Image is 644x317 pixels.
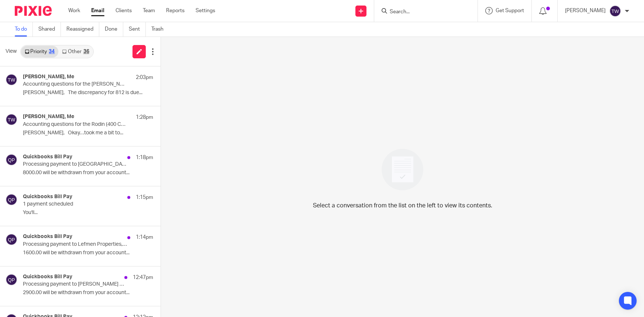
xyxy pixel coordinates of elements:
p: 2900.00 will be withdrawn from your account... [23,290,153,296]
a: Reassigned [66,22,99,37]
p: [PERSON_NAME] [565,7,606,14]
div: 34 [49,49,55,54]
p: 1:14pm [136,234,153,241]
a: Trash [151,22,169,37]
a: Settings [196,7,215,14]
a: Done [105,22,123,37]
input: Search [389,9,455,15]
span: Get Support [496,8,524,13]
p: Select a conversation from the list on the left to view its contents. [313,201,492,210]
img: svg%3E [6,274,17,286]
h4: Quickbooks Bill Pay [23,274,72,280]
img: svg%3E [6,194,17,206]
p: 1:18pm [136,154,153,161]
h4: Quickbooks Bill Pay [23,154,72,160]
p: 1:28pm [136,114,153,121]
p: [PERSON_NAME], Okay…took me a bit to... [23,130,153,136]
h4: Quickbooks Bill Pay [23,234,72,240]
p: Processing payment to [GEOGRAPHIC_DATA] 3404 LLC [23,161,127,168]
a: Clients [116,7,132,14]
a: Priority34 [21,46,58,58]
p: You'll... [23,210,153,216]
p: 1 payment scheduled [23,201,127,207]
img: Pixie [15,6,52,16]
a: Sent [129,22,146,37]
p: Processing payment to [PERSON_NAME] Street 810 LLC [23,281,127,287]
img: svg%3E [609,5,621,17]
div: 36 [83,49,89,54]
img: svg%3E [6,234,17,245]
p: Accounting questions for the Rodin (400 Crestview) [23,121,127,128]
p: Processing payment to Lefmen Properties, LLC [23,241,127,248]
p: 1:15pm [136,194,153,201]
a: Shared [38,22,61,37]
a: Reports [166,7,185,14]
p: 8000.00 will be withdrawn from your account... [23,170,153,176]
p: [PERSON_NAME], The discrepancy for 812 is due... [23,90,153,96]
p: Accounting questions for the [PERSON_NAME] ([STREET_ADDRESS][PERSON_NAME]) [23,81,127,87]
p: 12:47pm [133,274,153,281]
a: Team [143,7,155,14]
a: Other36 [58,46,93,58]
img: svg%3E [6,154,17,166]
h4: Quickbooks Bill Pay [23,194,72,200]
a: Work [68,7,80,14]
img: svg%3E [6,74,17,86]
img: svg%3E [6,114,17,125]
a: Email [91,7,104,14]
img: image [377,144,428,195]
a: To do [15,22,33,37]
span: View [6,48,17,55]
p: 1600.00 will be withdrawn from your account... [23,250,153,256]
p: 2:03pm [136,74,153,81]
h4: [PERSON_NAME], Me [23,74,74,80]
h4: [PERSON_NAME], Me [23,114,74,120]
